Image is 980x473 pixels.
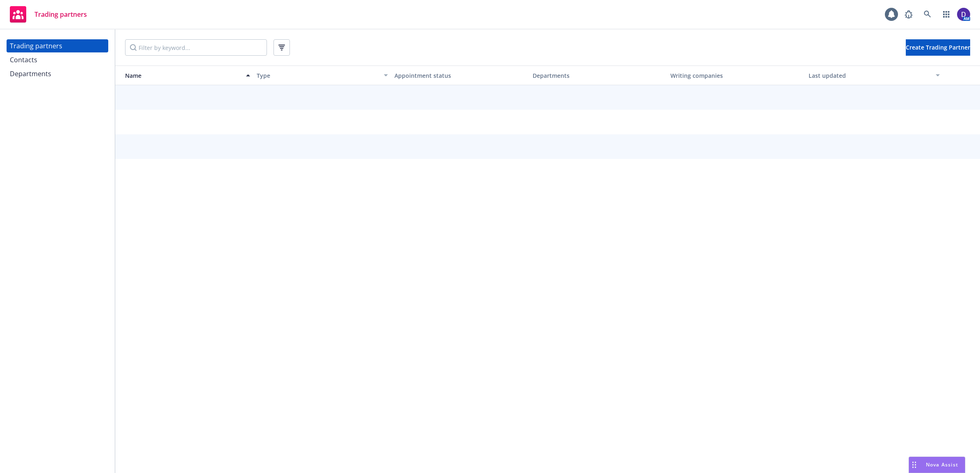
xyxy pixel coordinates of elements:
[938,6,955,23] a: Switch app
[906,39,970,56] button: Create Trading Partner
[7,3,90,26] a: Trading partners
[805,66,944,85] button: Last updated
[909,457,919,473] div: Drag to move
[900,6,917,23] a: Report a Bug
[119,71,241,80] div: Name
[10,53,37,66] div: Contacts
[394,71,526,80] div: Appointment status
[957,8,970,21] img: photo
[34,11,87,18] span: Trading partners
[10,39,62,52] div: Trading partners
[10,67,51,80] div: Departments
[7,53,108,66] a: Contacts
[906,43,970,51] span: Create Trading Partner
[125,39,267,56] input: Filter by keyword...
[529,66,668,85] button: Departments
[391,66,529,85] button: Appointment status
[7,67,108,80] a: Departments
[7,39,108,52] a: Trading partners
[115,66,253,85] button: Name
[919,6,936,23] a: Search
[670,71,802,80] div: Writing companies
[926,461,958,468] span: Nova Assist
[533,71,664,80] div: Departments
[253,66,392,85] button: Type
[809,71,931,80] div: Last updated
[909,457,965,473] button: Nova Assist
[257,71,379,80] div: Type
[667,66,805,85] button: Writing companies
